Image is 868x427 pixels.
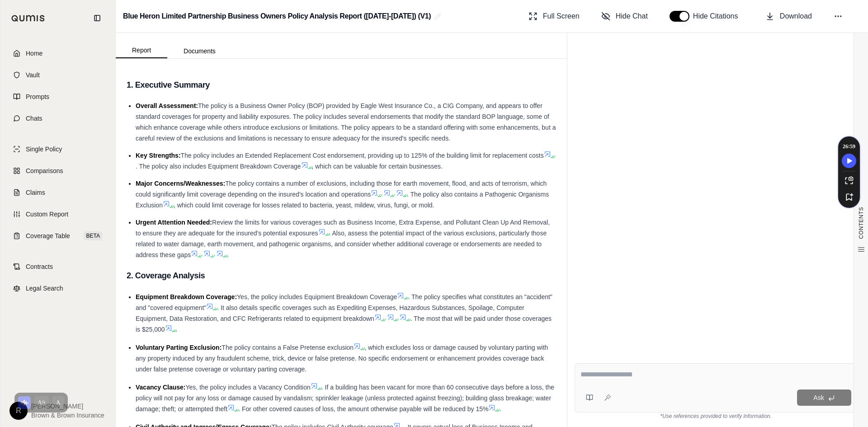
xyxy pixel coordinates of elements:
span: Prompts [26,92,49,101]
span: Yes, the policy includes a Vacancy Condition [186,384,311,391]
span: Voluntary Parting Exclusion: [136,344,222,351]
span: . The policy also includes Equipment Breakdown Coverage [136,163,301,170]
span: Legal Search [26,284,63,293]
a: Home [6,43,110,63]
span: Equipment Breakdown Coverage: [136,293,237,300]
span: Vacancy Clause: [136,384,186,391]
h3: 2. Coverage Analysis [127,267,556,284]
span: . Also, assess the potential impact of the various exclusions, particularly those related to wate... [136,230,547,258]
span: , which could limit coverage for losses related to bacteria, yeast, mildew, virus, fungi, or mold. [174,202,434,209]
span: , which excludes loss or damage caused by voluntary parting with any property induced by any frau... [136,344,548,373]
span: . [176,326,178,333]
span: Claims [26,188,45,197]
h2: Blue Heron Limited Partnership Business Owners Policy Analysis Report ([DATE]-[DATE]) (V1) [123,8,431,24]
span: CONTENTS [858,207,865,239]
span: Full Screen [543,11,580,22]
span: Comparisons [26,166,63,175]
a: Legal Search [6,278,110,298]
span: . The policy specifies what constitutes an "accident" and "covered equipment" [136,293,552,311]
div: *Use references provided to verify information. [575,413,857,420]
span: Key Strengths: [136,152,181,159]
span: Custom Report [26,210,68,219]
a: Claims [6,183,110,202]
span: . [227,251,229,258]
span: Brown & Brown Insurance [31,411,104,420]
a: Coverage TableBETA [6,226,110,246]
span: . The most that will be paid under those coverages is $25,000 [136,315,552,333]
button: Report [116,43,167,58]
span: Download [780,11,812,22]
span: . For other covered causes of loss, the amount otherwise payable will be reduced by 15% [238,405,488,413]
a: Single Policy [6,139,110,159]
span: Overall Assessment: [136,102,198,109]
span: . If a building has been vacant for more than 60 consecutive days before a loss, the policy will ... [136,384,554,413]
a: Chats [6,108,110,128]
span: Coverage Table [26,231,70,240]
span: The policy contains a number of exclusions, including those for earth movement, flood, and acts o... [136,180,547,198]
span: Hide Chat [616,11,648,22]
span: Home [26,49,42,58]
button: Ask [797,389,851,406]
span: . It also details specific coverages such as Expediting Expenses, Hazardous Substances, Spoilage,... [136,304,524,322]
span: Yes, the policy includes Equipment Breakdown Coverage [237,293,397,300]
h3: 1. Executive Summary [127,77,556,93]
span: How does the 'Reverse Flow of Sewer or Drain Water' coverage, with its $100,000 limit, specifical... [598,130,837,148]
span: Ask [813,394,824,401]
span: The policy contains a False Pretense exclusion [222,344,354,351]
span: , which can be valuable for certain businesses. [312,163,443,170]
button: Download [762,7,816,25]
span: Major Concerns/Weaknesses: [136,180,225,187]
a: Vault [6,65,110,85]
img: Qumis Logo [11,15,45,22]
span: BETA [84,231,103,240]
span: Single Policy [26,145,62,154]
a: Custom Report [6,204,110,224]
button: Collapse sidebar [90,11,104,25]
button: Full Screen [525,7,583,25]
span: The policy includes an Extended Replacement Cost endorsement, providing up to 125% of the buildin... [181,152,544,159]
span: Hi [PERSON_NAME] 👋 - We have generated a report based on the documents you uploaded. Please revie... [589,62,826,80]
a: Comparisons [6,161,110,181]
span: . [499,405,501,413]
a: Prompts [6,87,110,107]
span: Review the limits for various coverages such as Business Income, Extra Expense, and Pollutant Cle... [136,219,550,237]
div: R [9,402,28,420]
button: Documents [167,44,232,58]
span: Hide Citations [693,11,744,22]
span: Chats [26,114,42,123]
span: Considering the 'Equipment Breakdown Coverage' endorsement, what are the specific perils defined ... [598,91,840,120]
span: Urgent Attention Needed: [136,219,212,226]
span: Contracts [26,262,53,271]
span: The policy is a Business Owner Policy (BOP) provided by Eagle West Insurance Co., a CIG Company, ... [136,102,556,142]
a: Contracts [6,257,110,277]
button: Hide Chat [598,7,651,25]
span: Vault [26,70,40,80]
